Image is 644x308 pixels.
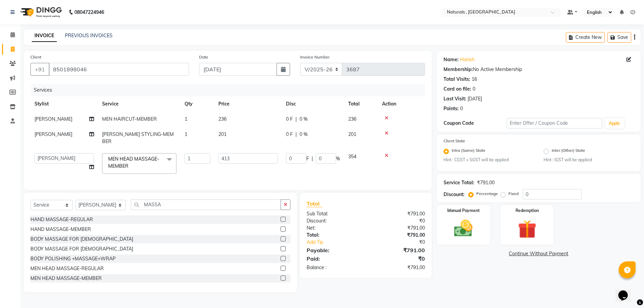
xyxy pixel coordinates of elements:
[444,56,459,63] div: Name:
[295,116,297,123] span: |
[17,3,64,22] img: logo
[512,218,542,241] img: _gift.svg
[306,155,309,162] span: F
[378,96,425,112] th: Action
[49,63,189,76] input: Search by Name/Mobile/Email/Code
[444,179,474,186] div: Service Total:
[444,157,534,163] small: Hint : CGST + SGST will be applied
[31,84,430,96] div: Services
[282,96,344,112] th: Disc
[444,95,466,102] div: Last Visit:
[108,156,159,169] span: MEN HEAD MASSAGE-MEMBER
[199,54,208,60] label: Date
[300,54,330,60] label: Invoice Number
[366,255,430,263] div: ₹0
[32,30,57,42] a: INVOICE
[30,63,49,76] button: +91
[30,226,91,233] div: HAND MASSAGE-MEMBER
[185,116,187,122] span: 1
[366,232,430,239] div: ₹791.00
[448,218,478,239] img: _cash.svg
[302,255,366,263] div: Paid:
[507,118,602,128] input: Enter Offer / Coupon Code
[30,216,93,223] div: HAND MASSAGE-REGULAR
[30,96,98,112] th: Stylist
[476,191,498,197] label: Percentage
[444,120,507,127] div: Coupon Code
[185,131,187,137] span: 1
[607,32,631,43] button: Save
[348,131,356,137] span: 201
[302,217,366,224] div: Discount:
[214,96,282,112] th: Price
[477,179,495,186] div: ₹791.00
[312,155,313,162] span: |
[98,96,181,112] th: Service
[302,210,366,217] div: Sub Total:
[366,210,430,217] div: ₹791.00
[508,191,519,197] label: Fixed
[452,147,485,156] label: Intra (Same) State
[472,76,477,83] div: 16
[444,191,464,198] div: Discount:
[30,275,102,282] div: MEN HEAD MASSAGE-MEMBER
[30,265,104,272] div: MEN HEAD MASSAGE-REGULAR
[366,224,430,232] div: ₹791.00
[181,96,214,112] th: Qty
[102,116,157,122] span: MEN HAIRCUT-MEMBER
[447,208,480,214] label: Manual Payment
[34,116,72,122] span: [PERSON_NAME]
[34,131,72,137] span: [PERSON_NAME]
[444,86,471,93] div: Card on file:
[566,32,605,43] button: Create New
[377,239,430,246] div: ₹0
[438,250,639,257] a: Continue Without Payment
[295,131,297,138] span: |
[616,281,637,301] iframe: chat widget
[460,56,474,63] a: Harish
[302,232,366,239] div: Total:
[218,131,226,137] span: 201
[366,217,430,224] div: ₹0
[344,96,378,112] th: Total
[131,199,281,210] input: Search or Scan
[74,3,104,22] b: 08047224946
[444,66,473,73] div: Membership:
[444,105,459,112] div: Points:
[302,224,366,232] div: Net:
[300,116,308,123] span: 0 %
[128,163,132,169] a: x
[30,255,116,262] div: BODY POLISHING +MASSAGE+WRAP
[444,138,465,144] label: Client State
[444,66,634,73] div: No Active Membership
[286,131,293,138] span: 0 F
[102,131,174,144] span: [PERSON_NAME] STYLING-MEMBER
[552,147,585,156] label: Inter (Other) State
[30,54,41,60] label: Client
[468,95,482,102] div: [DATE]
[516,208,539,214] label: Redemption
[460,105,463,112] div: 0
[218,116,226,122] span: 236
[30,245,133,253] div: BODY MASSAGE FOR [DEMOGRAPHIC_DATA]
[30,236,133,243] div: BODY MASSAGE FOR [DEMOGRAPHIC_DATA]
[302,264,366,271] div: Balance :
[348,116,356,122] span: 236
[605,118,624,128] button: Apply
[473,86,475,93] div: 0
[65,32,113,39] a: PREVIOUS INVOICES
[302,239,376,246] a: Add Tip
[366,246,430,254] div: ₹791.00
[444,76,470,83] div: Total Visits:
[300,131,308,138] span: 0 %
[544,157,634,163] small: Hint : IGST will be applied
[286,116,293,123] span: 0 F
[366,264,430,271] div: ₹791.00
[348,153,356,160] span: 354
[307,200,322,207] span: Total
[336,155,340,162] span: %
[302,246,366,254] div: Payable:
